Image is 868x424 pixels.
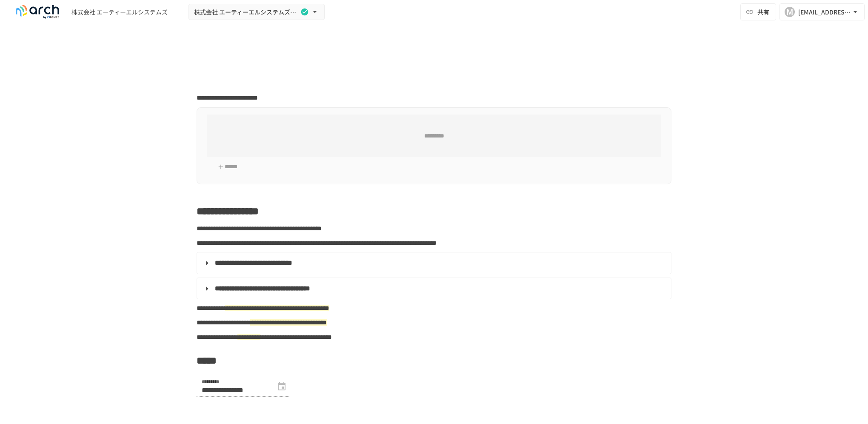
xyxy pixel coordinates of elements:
button: 株式会社 エーティーエルシステムズ様_スポットサポート [188,4,325,20]
button: 共有 [740,3,776,20]
button: M[EMAIL_ADDRESS][DOMAIN_NAME] [779,3,865,20]
span: 株式会社 エーティーエルシステムズ様_スポットサポート [194,7,299,17]
div: [EMAIL_ADDRESS][DOMAIN_NAME] [798,7,851,17]
span: 共有 [757,7,769,17]
img: logo-default@2x-9cf2c760.svg [10,5,65,19]
div: M [785,7,795,17]
div: 株式会社 エーティーエルシステムズ [71,8,168,17]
